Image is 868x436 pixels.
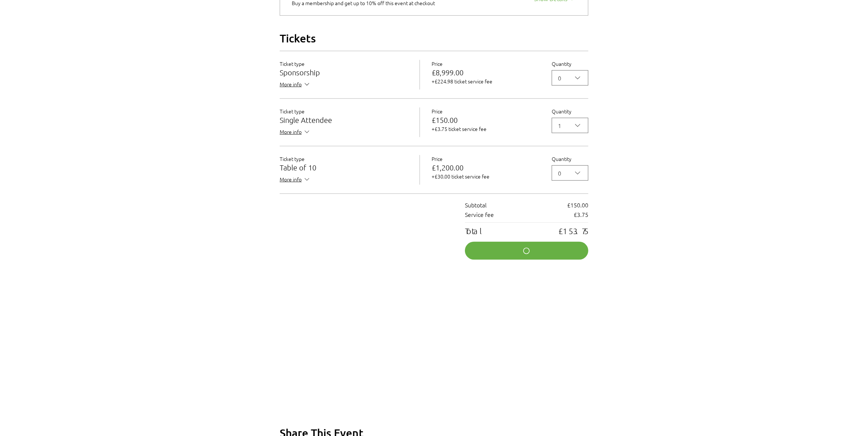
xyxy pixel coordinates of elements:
p: Service fee [465,211,494,218]
p: Subtotal [465,201,487,208]
span: Ticket type [280,60,305,67]
p: £150.00 [432,116,540,124]
p: +£224.98 ticket service fee [432,78,540,85]
p: Total [465,227,484,234]
div: 0 [558,169,561,177]
label: Quantity [552,60,588,67]
h3: Single Attendee [280,116,408,124]
label: Quantity [552,108,588,115]
p: £8,999.00 [432,69,540,76]
span: Price [432,155,443,162]
button: More info [280,80,311,90]
h3: Sponsorship [280,69,408,76]
p: £3.75 [574,211,588,218]
span: Price [432,60,443,67]
div: 0 [558,74,561,82]
span: Price [432,108,443,115]
p: £1,200.00 [432,164,540,171]
h3: Table of 10 [280,164,408,171]
span: Ticket type [280,155,305,162]
h2: Tickets [280,31,588,45]
div: 1 [558,121,561,130]
button: More info [280,128,311,137]
button: More info [280,176,311,185]
label: Quantity [552,155,588,162]
p: +£3.75 ticket service fee [432,125,540,132]
span: Ticket type [280,108,305,115]
p: +£30.00 ticket service fee [432,173,540,180]
iframe: Map [255,289,613,404]
p: £153.75 [558,227,588,234]
p: £150.00 [567,201,588,208]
